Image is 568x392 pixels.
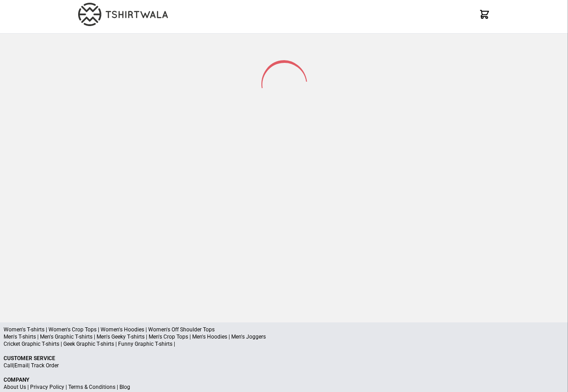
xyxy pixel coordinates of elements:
[4,384,26,390] a: About Us
[4,383,564,391] p: | | |
[4,355,564,362] p: Customer Service
[68,384,115,390] a: Terms & Conditions
[4,376,564,383] p: Company
[4,333,564,340] p: Men's T-shirts | Men's Graphic T-shirts | Men's Geeky T-shirts | Men's Crop Tops | Men's Hoodies ...
[4,362,564,369] p: | |
[78,3,168,26] img: TW-LOGO-400-104.png
[30,384,64,390] a: Privacy Policy
[4,340,564,348] p: Cricket Graphic T-shirts | Geek Graphic T-shirts | Funny Graphic T-shirts |
[119,384,130,390] a: Blog
[14,362,28,369] a: Email
[4,362,13,369] a: Call
[4,326,564,333] p: Women's T-shirts | Women's Crop Tops | Women's Hoodies | Women's Off Shoulder Tops
[31,362,59,369] a: Track Order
